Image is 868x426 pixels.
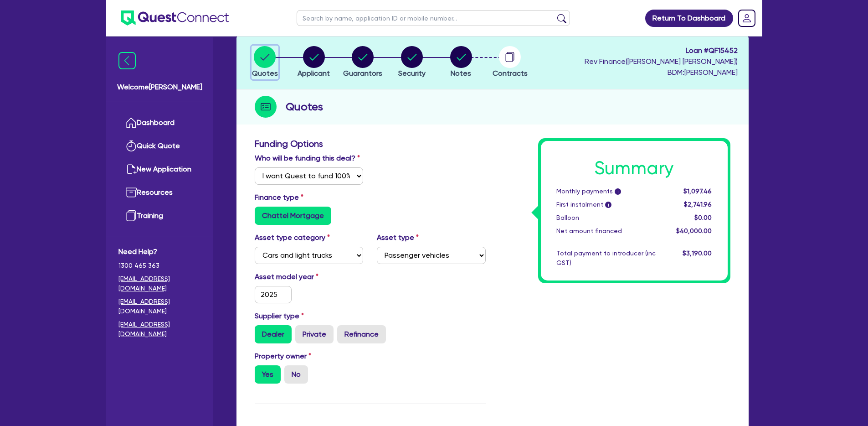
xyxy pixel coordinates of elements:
img: quick-quote [126,140,137,151]
a: [EMAIL_ADDRESS][DOMAIN_NAME] [118,274,201,293]
span: Contracts [493,69,528,78]
img: new-application [126,164,137,175]
a: New Application [118,158,201,181]
a: Quick Quote [118,135,201,158]
label: Dealer [255,325,292,343]
a: Dashboard [118,111,201,135]
h2: Quotes [286,99,323,115]
span: Applicant [298,69,330,78]
h1: Summary [556,157,712,179]
label: Supplier type [255,311,304,322]
span: Need Help? [118,246,201,257]
img: training [126,210,137,221]
span: Welcome [PERSON_NAME] [117,82,202,93]
div: Total payment to introducer (inc GST) [550,249,663,268]
label: Private [295,325,334,343]
img: quest-connect-logo-blue [121,10,229,26]
button: Guarantors [343,46,383,79]
label: Property owner [255,351,311,362]
a: [EMAIL_ADDRESS][DOMAIN_NAME] [118,320,201,339]
label: Who will be funding this deal? [255,153,360,164]
label: Chattel Mortgage [255,207,331,225]
input: Search by name, application ID or mobile number... [297,10,570,26]
span: Rev Finance ( [PERSON_NAME] [PERSON_NAME] ) [585,57,738,66]
img: resources [126,187,137,198]
span: BDM: [PERSON_NAME] [585,67,738,78]
span: $40,000.00 [676,227,712,234]
div: Balloon [550,213,663,223]
button: Contracts [492,46,528,79]
span: $1,097.46 [683,187,712,195]
a: Dropdown toggle [735,6,759,30]
a: [EMAIL_ADDRESS][DOMAIN_NAME] [118,297,201,316]
button: Notes [450,46,473,79]
label: No [284,365,308,384]
label: Refinance [337,325,386,343]
label: Asset model year [248,271,370,282]
button: Applicant [297,46,330,79]
span: $2,741.96 [684,201,712,208]
img: icon-menu-close [118,52,136,69]
a: Return To Dashboard [645,10,733,27]
div: Net amount financed [550,226,663,236]
label: Asset type category [255,232,330,243]
span: i [615,188,621,195]
div: Monthly payments [550,187,663,196]
span: Security [398,69,426,78]
div: First instalment [550,200,663,209]
span: $3,190.00 [683,249,712,257]
span: Quotes [252,69,278,78]
a: Resources [118,181,201,204]
img: step-icon [255,96,277,118]
a: Training [118,204,201,228]
span: i [605,202,611,208]
span: Notes [451,69,471,78]
h3: Funding Options [255,138,486,149]
button: Security [398,46,426,79]
span: Guarantors [343,69,382,78]
button: Quotes [252,46,278,79]
label: Asset type [377,232,419,243]
span: Loan # QF15452 [585,45,738,56]
label: Finance type [255,192,303,203]
label: Yes [255,365,281,384]
span: 1300 465 363 [118,261,201,270]
span: $0.00 [694,214,712,221]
